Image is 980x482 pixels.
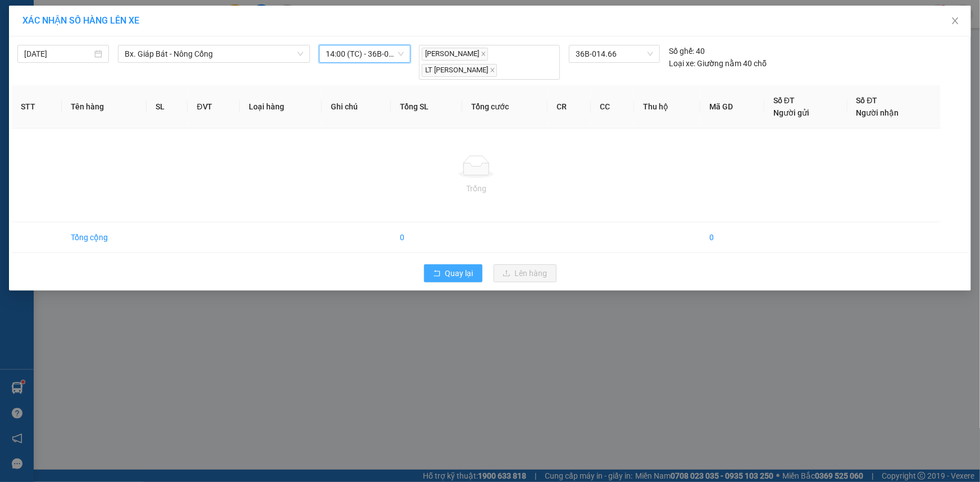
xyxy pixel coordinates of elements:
span: Số ghế: [669,45,694,57]
th: ĐVT [188,85,239,128]
button: Close [940,6,971,37]
img: logo [6,39,25,78]
span: Người nhận [856,108,899,117]
th: CC [591,85,634,128]
button: rollbackQuay lại [424,264,482,282]
th: STT [12,85,62,128]
th: Tổng SL [391,85,463,128]
th: CR [548,85,591,128]
span: Người gửi [773,108,809,117]
span: SĐT XE 0984 76 2442 [26,48,99,72]
th: Tên hàng [62,85,147,128]
span: LT [PERSON_NAME] [422,64,497,77]
span: down [297,51,304,57]
span: close [490,67,495,73]
span: Số ĐT [856,96,878,105]
span: [PERSON_NAME] [422,48,488,61]
span: close [951,16,960,25]
span: Bx. Giáp Bát - Nông Cống [125,45,303,62]
th: Loại hàng [240,85,322,128]
th: SL [147,85,188,128]
span: Loại xe: [669,57,695,70]
input: 12/10/2025 [24,48,92,60]
div: Giường nằm 40 chỗ [669,57,767,70]
td: 0 [391,222,463,253]
span: Số ĐT [773,96,795,105]
span: close [481,51,486,57]
th: Tổng cước [462,85,548,128]
span: Quay lại [445,267,473,279]
div: Trống [21,182,932,195]
th: Mã GD [700,85,764,128]
strong: CHUYỂN PHÁT NHANH ĐÔNG LÝ [28,9,98,45]
span: 14:00 (TC) - 36B-014.66 [326,45,404,62]
span: 36B-014.66 [576,45,653,62]
span: XÁC NHẬN SỐ HÀNG LÊN XE [22,15,139,26]
th: Ghi chú [322,85,391,128]
th: Thu hộ [634,85,700,128]
td: 0 [700,222,764,253]
strong: PHIẾU BIÊN NHẬN [33,74,94,98]
td: Tổng cộng [62,222,147,253]
button: uploadLên hàng [494,264,557,282]
span: rollback [433,269,441,278]
div: 40 [669,45,705,57]
span: GP1210250640 [101,58,168,70]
